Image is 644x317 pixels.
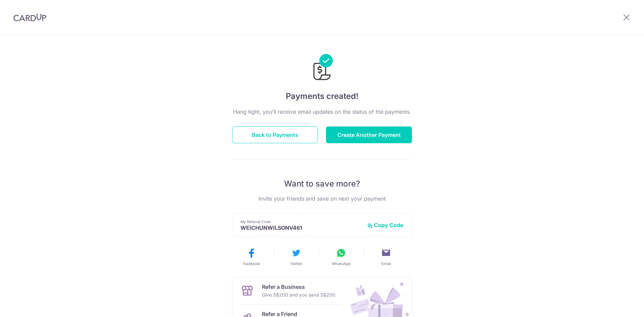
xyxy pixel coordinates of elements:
p: My Referral Code [240,219,362,224]
button: Email [366,248,406,266]
span: WhatsApp [332,261,351,266]
button: Copy Code [367,222,404,228]
p: Refer a Business [262,283,335,291]
button: WhatsApp [321,248,361,266]
p: WEICHUNWILSONV461 [240,224,362,231]
button: Facebook [231,248,271,266]
img: CardUp [13,13,46,21]
span: Email [381,261,391,266]
p: Invite your friends and save on next your payment [232,195,412,203]
button: Twitter [276,248,316,266]
button: Create Another Payment [326,126,412,143]
span: Facebook [243,261,260,266]
p: Want to save more? [232,178,412,189]
h4: Payments created! [232,90,412,102]
img: Payments [311,54,333,82]
p: Give S$200 and you save S$200 [262,291,335,299]
p: Hang tight, you’ll receive email updates on the status of the payments. [232,108,412,116]
span: Twitter [290,261,302,266]
button: Back to Payments [232,126,318,143]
